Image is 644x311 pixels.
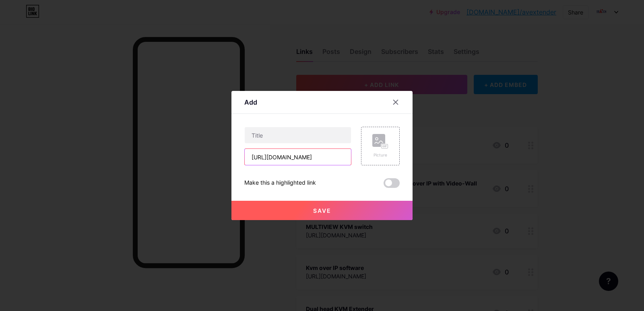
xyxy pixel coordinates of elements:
[313,207,331,214] span: Save
[231,201,413,220] button: Save
[372,152,388,158] div: Picture
[245,149,351,165] input: URL
[244,178,316,188] div: Make this a highlighted link
[245,127,351,143] input: Title
[244,97,257,107] div: Add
